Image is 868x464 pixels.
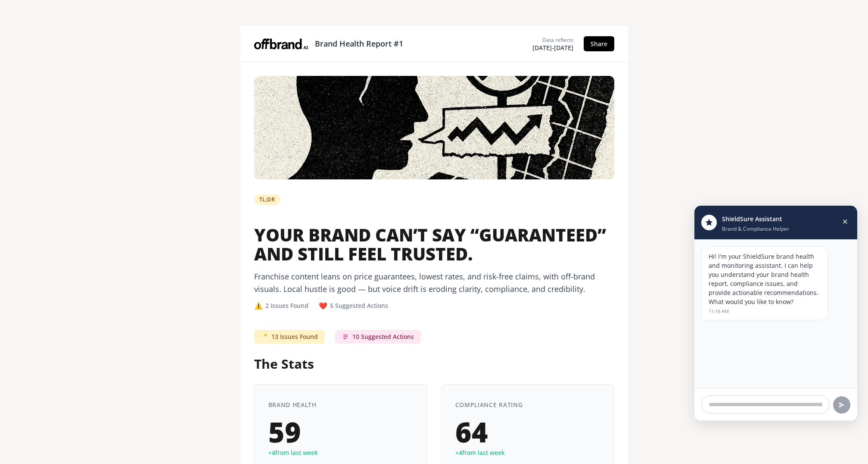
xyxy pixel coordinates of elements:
[315,39,403,49] h1: Brand Health Report #1
[254,357,614,370] h2: The Stats
[254,302,263,309] span: ⚠️
[709,252,821,306] p: Hi! I'm your ShieldSure brand health and monitoring assistant. I can help you understand your bra...
[268,418,413,446] div: 59
[584,36,614,51] button: Share
[709,308,821,315] span: 11:16 AM
[254,76,614,179] img: Brand Health Report Banner
[330,302,388,309] span: 5 Suggested Actions
[722,213,789,226] h3: ShieldSure Assistant
[532,44,573,51] span: [DATE]-[DATE]
[455,398,600,411] h3: Compliance Rating
[455,449,600,456] div: + 4 from last week
[722,226,789,232] p: Brand & Compliance Helper
[254,226,614,263] h1: YOUR BRAND CAN’T SAY “GUARANTEED” AND STILL FEEL TRUSTED.
[254,38,308,50] img: OffBrand
[265,302,308,309] span: 2 Issues Found
[532,37,573,44] span: Data reflects
[254,270,614,295] p: Franchise content leans on price guarantees, lowest rates, and risk-free claims, with off-brand v...
[455,418,600,446] div: 64
[840,216,850,229] button: Close chat
[833,396,850,414] button: Send message
[268,398,413,411] h3: Brand Health
[268,449,413,456] div: + 4 from last week
[254,330,325,344] span: 13 Issues Found
[335,330,421,344] span: 10 Suggested Actions
[254,194,280,205] div: TL;DR
[319,302,327,309] span: ❤️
